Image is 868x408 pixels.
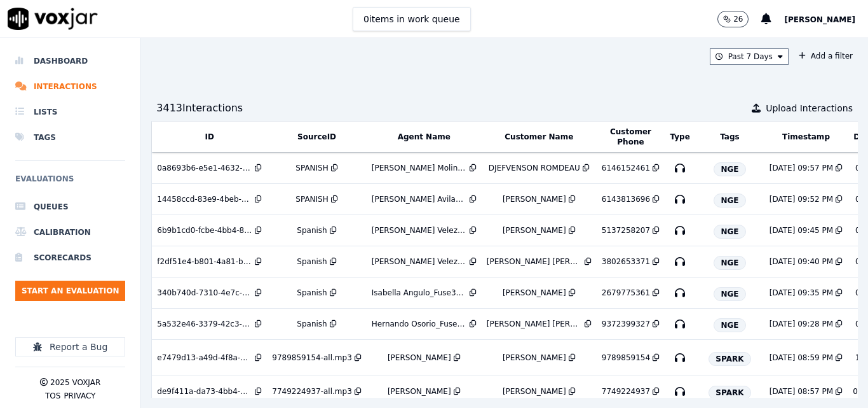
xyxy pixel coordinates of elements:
[602,353,650,363] div: 9789859154
[15,337,125,356] button: Report a Bug
[770,353,833,363] div: [DATE] 08:59 PM
[670,132,689,142] button: Type
[503,225,566,236] div: [PERSON_NAME]
[505,132,573,142] button: Customer Name
[45,391,60,401] button: TOS
[388,353,451,363] div: [PERSON_NAME]
[297,225,327,236] div: Spanish
[15,245,125,271] a: Scorecards
[15,48,125,74] a: Dashboard
[770,288,833,298] div: [DATE] 09:35 PM
[717,11,749,27] button: 26
[710,48,789,65] button: Past 7 Days
[15,125,125,150] a: Tags
[503,288,566,298] div: [PERSON_NAME]
[770,257,833,267] div: [DATE] 09:40 PM
[503,386,566,397] div: [PERSON_NAME]
[794,48,858,64] button: Add a filter
[602,386,650,397] div: 7749224937
[205,132,214,142] button: ID
[15,281,125,301] button: Start an Evaluation
[602,163,650,173] div: 6146152461
[15,99,125,125] a: Lists
[770,225,833,236] div: [DATE] 09:45 PM
[297,319,327,329] div: Spanish
[353,7,471,31] button: 0items in work queue
[50,377,100,388] p: 2025 Voxjar
[487,319,582,329] div: [PERSON_NAME] [PERSON_NAME]
[372,225,467,236] div: [PERSON_NAME] Velez_Fuse3039_NGE
[503,353,566,363] div: [PERSON_NAME]
[602,225,650,236] div: 5137258207
[15,171,125,194] h6: Evaluations
[295,194,328,204] div: SPANISH
[15,194,125,220] a: Queues
[714,318,745,332] span: NGE
[15,74,125,99] a: Interactions
[714,193,745,208] span: NGE
[372,319,467,329] div: Hernando Osorio_Fuse3032_NGE
[15,220,125,245] a: Calibration
[157,353,252,363] div: e7479d13-a49d-4f8a-ae33-7e068371eb49
[714,287,745,301] span: NGE
[714,225,745,239] span: NGE
[372,194,467,204] div: [PERSON_NAME] Avila_WANN3191_NGE
[782,132,830,142] button: Timestamp
[372,163,467,173] div: [PERSON_NAME] Molina_Fuse3103_NGE
[157,319,252,329] div: 5a532e46-3379-42c3-a4c0-48c2c15adb7e
[398,132,451,142] button: Agent Name
[709,386,750,400] span: SPARK
[602,257,650,267] div: 3802653371
[157,257,252,267] div: f2df51e4-b801-4a81-bef3-9fe5eda16ccd
[602,127,660,147] button: Customer Phone
[770,386,833,397] div: [DATE] 08:57 PM
[157,163,252,173] div: 0a8693b6-e5e1-4632-85d8-48af81c3b7de
[714,256,745,270] span: NGE
[770,163,833,173] div: [DATE] 09:57 PM
[489,163,580,173] div: DJEFVENSON ROMDEAU
[157,225,252,236] div: 6b9b1cd0-fcbe-4bb4-8a74-d6834f10cc75
[297,132,336,142] button: SourceID
[720,132,739,142] button: Tags
[297,288,327,298] div: Spanish
[156,101,243,116] div: 3413 Interaction s
[64,391,95,401] button: Privacy
[272,386,351,397] div: 7749224937-all.mp3
[784,15,855,24] span: [PERSON_NAME]
[770,194,833,204] div: [DATE] 09:52 PM
[602,194,650,204] div: 6143813696
[272,353,351,363] div: 9789859154-all.mp3
[770,319,833,329] div: [DATE] 09:28 PM
[487,257,582,267] div: [PERSON_NAME] [PERSON_NAME]
[8,8,98,30] img: voxjar logo
[503,194,566,204] div: [PERSON_NAME]
[733,14,743,24] p: 26
[157,288,252,298] div: 340b740d-7310-4e7c-865b-62a03e0554ea
[709,352,750,366] span: SPARK
[717,11,761,27] button: 26
[766,102,853,115] span: Upload Interactions
[714,162,745,176] span: NGE
[602,288,650,298] div: 2679775361
[784,11,868,27] button: [PERSON_NAME]
[372,288,467,298] div: Isabella Angulo_Fuse3002_NGE
[388,386,451,397] div: [PERSON_NAME]
[372,257,467,267] div: [PERSON_NAME] Velez_Fuse3039_NGE
[752,102,853,115] button: Upload Interactions
[157,386,252,397] div: de9f411a-da73-4bb4-baff-41d5a1de8fe1
[295,163,328,173] div: SPANISH
[602,319,650,329] div: 9372399327
[157,194,252,204] div: 14458ccd-83e9-4beb-a584-1522ed3168dd
[297,257,327,267] div: Spanish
